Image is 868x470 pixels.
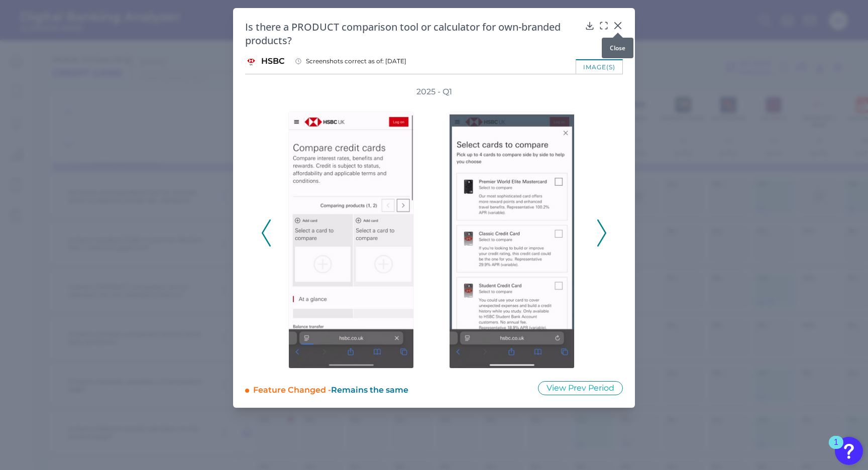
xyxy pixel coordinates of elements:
[245,20,581,47] h2: Is there a PRODUCT comparison tool or calculator for own-branded products?
[449,111,575,369] img: card-types_HSBC_CC_ONB_Q1_2025-083.png
[576,59,623,74] div: image(s)
[834,442,838,455] div: 1
[245,55,257,67] img: HSBC
[288,111,414,369] img: card-types_HSBC_CC_ONB_Q1_2025-082.png
[331,385,408,395] span: Remains the same
[253,381,524,396] div: Feature Changed -
[835,437,863,465] button: Open Resource Center, 1 new notification
[538,381,623,395] button: View Prev Period
[416,86,452,97] h3: 2025 - Q1
[602,38,633,58] div: Close
[306,57,406,65] span: Screenshots correct as of: [DATE]
[261,56,285,67] span: HSBC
